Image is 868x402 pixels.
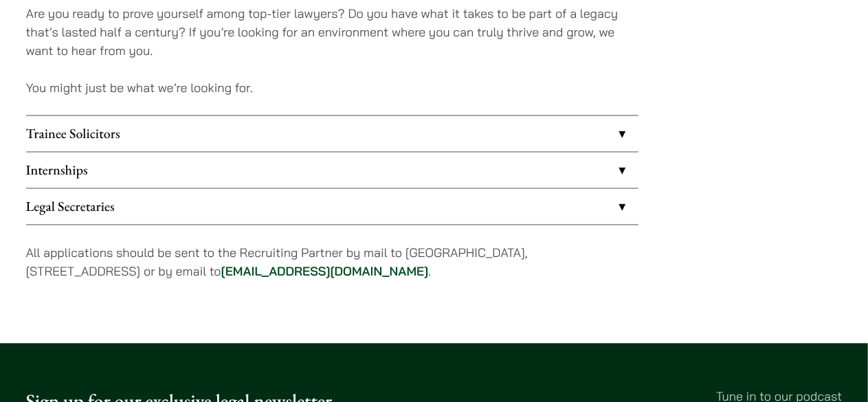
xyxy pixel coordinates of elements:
[221,264,429,280] a: [EMAIL_ADDRESS][DOMAIN_NAME]
[26,4,638,60] p: Are you ready to prove yourself among top-tier lawyers? Do you have what it takes to be part of a...
[26,244,638,281] p: All applications should be sent to the Recruiting Partner by mail to [GEOGRAPHIC_DATA], [STREET_A...
[26,116,638,152] a: Trainee Solicitors
[26,78,638,97] p: You might just be what we’re looking for.
[26,189,638,225] a: Legal Secretaries
[26,153,638,188] a: Internships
